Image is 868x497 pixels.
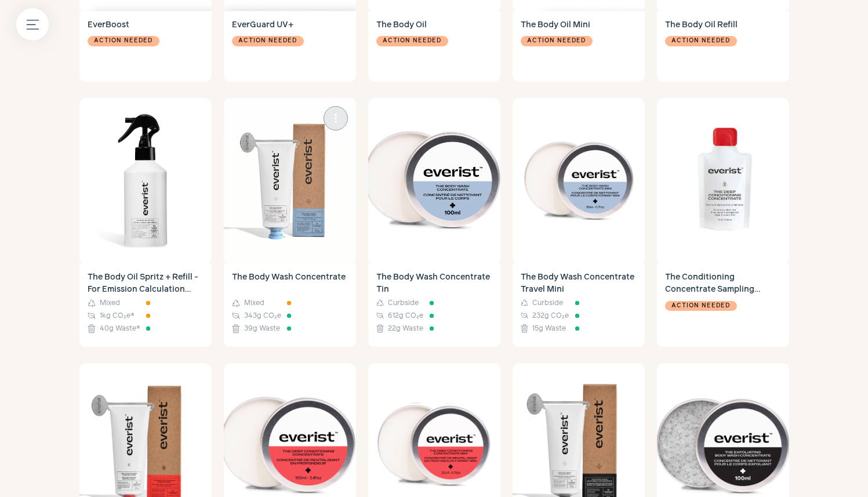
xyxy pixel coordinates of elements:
span: Action needed [383,36,442,46]
span: 232g CO₂e [532,311,569,321]
img: The Body Oil Spritz + Refill - For Emission Calculation Only [79,98,212,263]
img: The Body Wash Concentrate [224,98,356,263]
h4: The Body Oil Refill [665,19,781,31]
h4: The Body Oil Spritz + Refill - For Emission Calculation Only [88,271,204,296]
img: The Body Wash Concentrate Travel Mini [513,98,645,263]
a: The Body Oil Spritz + Refill - For Emission Calculation Only Mixed 1kg CO₂e* 40g Waste* [79,263,212,347]
span: Curbside [388,298,419,309]
button: more_vert [324,106,348,130]
span: Action needed [671,301,731,311]
h4: EverGuard UV+ [232,19,348,31]
h4: The Body Wash Concentrate Travel Mini [521,271,637,296]
span: 15g Waste [532,324,566,334]
span: more_vert [329,111,343,125]
h4: The Body Oil [376,19,492,31]
span: 39g Waste [244,324,280,334]
h4: EverBoost [88,19,204,31]
span: Curbside [532,298,563,309]
a: EverBoost Action needed [79,11,212,82]
span: 1kg CO₂e * [100,311,135,321]
span: 22g Waste [388,324,423,334]
span: 40g Waste * [100,324,140,334]
a: EverGuard UV+ Action needed [224,11,356,82]
a: The Body Oil Mini Action needed [513,11,645,82]
img: The Body Wash Concentrate Tin [368,98,500,263]
span: Action needed [238,36,297,46]
a: The Body Oil Action needed [368,11,500,82]
a: The Body Wash Concentrate Tin Curbside 612g CO₂e 22g Waste [368,263,500,347]
span: Action needed [527,36,586,46]
a: The Conditioning Concentrate Sampling Sachet Action needed [657,263,789,347]
a: The Body Oil Refill Action needed [657,11,789,82]
h4: The Conditioning Concentrate Sampling Sachet [665,271,781,296]
span: Mixed [100,298,120,309]
span: Action needed [671,36,731,46]
span: Action needed [94,36,153,46]
a: The Body Wash Concentrate Mixed 343g CO₂e 39g Waste [224,263,356,347]
span: 343g CO₂e [244,311,281,321]
a: The Body Wash Concentrate Travel Mini Curbside 232g CO₂e 15g Waste [513,263,645,347]
h4: The Body Oil Mini [521,19,637,31]
span: Mixed [244,298,264,309]
span: 612g CO₂e [388,311,423,321]
img: The Conditioning Concentrate Sampling Sachet [657,98,789,263]
h4: The Body Wash Concentrate [232,271,348,296]
h4: The Body Wash Concentrate Tin [376,271,492,296]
